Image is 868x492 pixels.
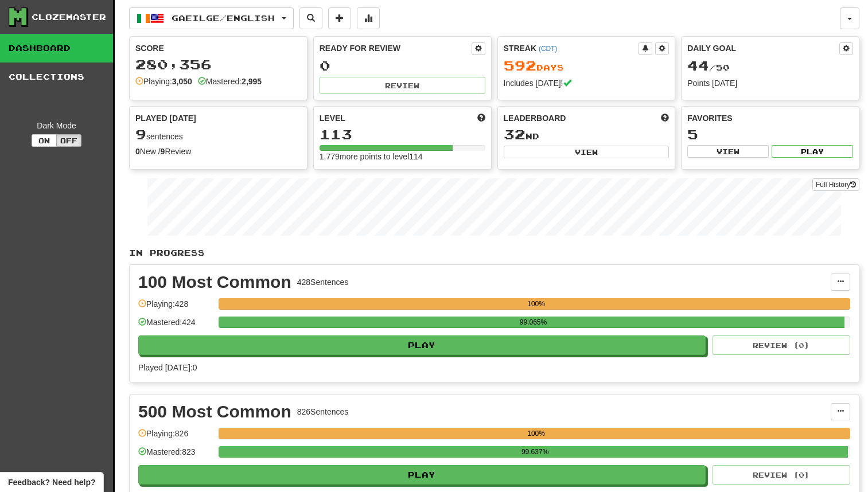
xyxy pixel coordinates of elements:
div: Mastered: 424 [138,317,213,335]
span: Played [DATE] [135,112,196,124]
div: 113 [320,127,485,142]
div: 0 [320,58,485,73]
span: Open feedback widget [8,477,95,488]
span: Gaeilge / English [172,13,275,23]
strong: 2,995 [242,77,262,86]
p: In Progress [129,247,859,259]
div: Favorites [687,112,853,124]
button: View [687,145,769,158]
div: Ready for Review [320,42,472,54]
div: Playing: [135,76,192,87]
span: / 50 [687,63,730,72]
strong: 9 [161,147,165,156]
span: Played [DATE]: 0 [138,363,197,372]
div: Daily Goal [687,42,839,55]
div: 500 Most Common [138,403,291,420]
div: 428 Sentences [297,276,349,288]
div: 280,356 [135,57,301,72]
button: Review (0) [713,465,850,485]
strong: 3,050 [172,77,192,86]
div: 5 [687,127,853,142]
span: This week in points, UTC [661,112,669,124]
button: More stats [357,7,380,29]
button: Review [320,77,485,94]
div: Includes [DATE]! [504,77,670,89]
div: Score [135,42,301,54]
button: Play [138,465,706,485]
div: 100 Most Common [138,274,291,291]
div: 99.637% [222,446,848,458]
button: Play [772,145,853,158]
div: Streak [504,42,639,54]
div: sentences [135,127,301,142]
span: 9 [135,126,146,142]
span: 32 [504,126,526,142]
button: View [504,146,670,158]
div: 100% [222,428,850,439]
span: Leaderboard [504,112,566,124]
span: 44 [687,57,709,73]
div: 99.065% [222,317,844,328]
span: 592 [504,57,536,73]
button: Review (0) [713,335,850,355]
button: Play [138,335,706,355]
button: Off [56,134,81,147]
div: Mastered: 823 [138,446,213,465]
button: Search sentences [299,7,322,29]
div: Dark Mode [9,120,104,131]
div: nd [504,127,670,142]
a: Full History [812,178,859,191]
a: (CDT) [539,45,557,53]
div: Playing: 826 [138,428,213,447]
div: New / Review [135,146,301,157]
div: Playing: 428 [138,298,213,317]
div: 826 Sentences [297,406,349,417]
div: Day s [504,58,670,73]
div: Mastered: [198,76,262,87]
span: Level [320,112,345,124]
button: Gaeilge/English [129,7,294,29]
span: Score more points to level up [477,112,485,124]
strong: 0 [135,147,140,156]
div: Clozemaster [32,11,106,23]
button: Add sentence to collection [328,7,351,29]
div: 100% [222,298,850,310]
button: On [32,134,57,147]
div: Points [DATE] [687,77,853,89]
div: 1,779 more points to level 114 [320,151,485,162]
